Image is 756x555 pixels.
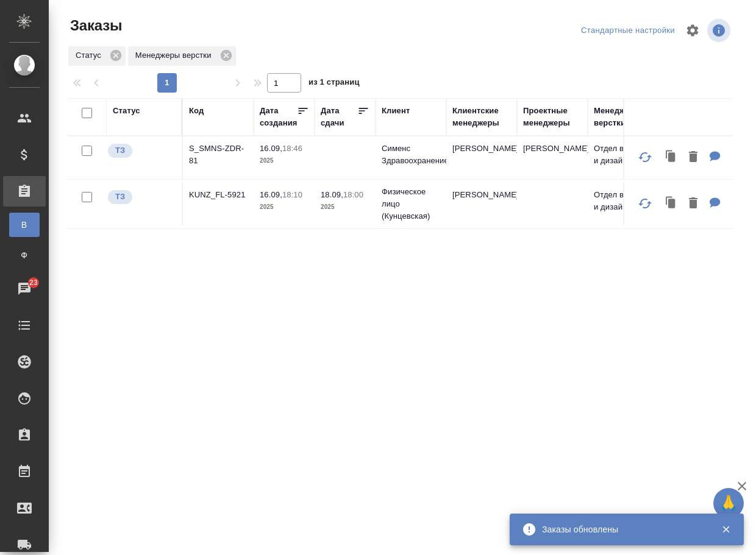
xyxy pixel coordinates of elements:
[15,219,34,231] span: В
[113,105,140,117] div: Статус
[446,136,517,179] td: [PERSON_NAME]
[260,201,308,213] p: 2025
[683,191,704,216] button: Удалить
[382,105,410,117] div: Клиент
[189,189,248,201] p: KUNZ_FL-5921
[630,143,660,172] button: Обновить
[578,21,678,40] div: split button
[594,189,652,213] p: Отдел верстки и дизайна
[382,143,440,167] p: Сименс Здравоохранение
[9,243,40,267] a: Ф
[189,143,248,167] p: S_SMNS-ZDR-81
[517,136,588,179] td: [PERSON_NAME]
[68,46,126,66] div: Статус
[22,277,45,289] span: 23
[542,523,703,536] div: Заказы обновлены
[282,190,302,199] p: 18:10
[260,155,308,167] p: 2025
[343,190,363,199] p: 18:00
[3,274,46,304] a: 23
[321,190,343,199] p: 18.09,
[67,16,122,35] span: Заказы
[260,144,282,153] p: 16.09,
[713,524,738,535] button: Закрыть
[446,183,517,225] td: [PERSON_NAME]
[107,189,176,205] div: Выставляет КМ при отправке заказа на расчет верстке (для тикета) или для уточнения сроков на прои...
[660,191,683,216] button: Клонировать
[630,189,660,218] button: Обновить
[382,186,440,222] p: Физическое лицо (Кунцевская)
[660,145,683,170] button: Клонировать
[707,19,733,42] span: Посмотреть информацию
[594,105,652,129] div: Менеджеры верстки
[594,143,652,167] p: Отдел верстки и дизайна
[135,49,216,62] p: Менеджеры верстки
[683,145,704,170] button: Удалить
[308,75,360,93] span: из 1 страниц
[713,488,744,518] button: 🙏
[523,105,582,129] div: Проектные менеджеры
[282,144,302,153] p: 18:46
[115,191,125,203] p: ТЗ
[718,490,739,516] span: 🙏
[15,249,34,261] span: Ф
[260,190,282,199] p: 16.09,
[321,105,357,129] div: Дата сдачи
[107,143,176,159] div: Выставляет КМ при отправке заказа на расчет верстке (для тикета) или для уточнения сроков на прои...
[452,105,511,129] div: Клиентские менеджеры
[128,46,236,66] div: Менеджеры верстки
[678,16,707,45] span: Настроить таблицу
[321,201,369,213] p: 2025
[260,105,297,129] div: Дата создания
[76,49,105,62] p: Статус
[9,213,40,237] a: В
[189,105,204,117] div: Код
[115,144,125,157] p: ТЗ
